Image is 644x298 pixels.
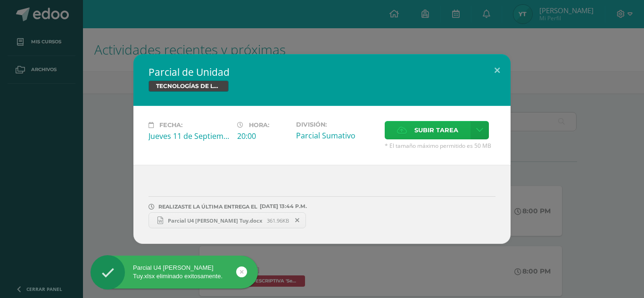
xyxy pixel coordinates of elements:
div: 20:00 [237,131,289,141]
button: Close (Esc) [484,54,511,86]
span: * El tamaño máximo permitido es 50 MB [385,142,495,150]
span: Remover entrega [289,215,305,226]
a: Parcial U4 [PERSON_NAME] Tuy.docx 361.96KB [149,212,306,228]
span: Parcial U4 [PERSON_NAME] Tuy.docx [163,217,267,224]
span: Fecha: [159,121,182,129]
div: Jueves 11 de Septiembre [149,131,230,141]
span: Hora: [249,121,269,129]
div: Parcial Sumativo [296,130,377,141]
h2: Parcial de Unidad [149,65,495,79]
span: 361.96KB [267,217,289,224]
label: División: [296,121,377,128]
span: TECNOLOGÍAS DE LA INFORMACIÓN Y LA COMUNICACIÓN 5 [149,81,229,92]
div: Parcial U4 [PERSON_NAME] Tuy.xlsx eliminado exitosamente. [91,264,258,281]
span: Subir tarea [414,121,458,139]
span: REALIZASTE LA ÚLTIMA ENTREGA EL [158,203,257,210]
